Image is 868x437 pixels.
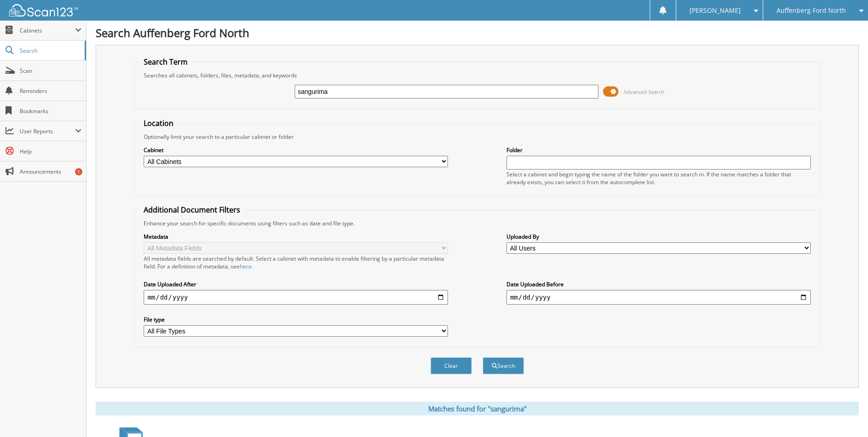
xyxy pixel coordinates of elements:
[483,357,524,374] button: Search
[144,146,448,154] label: Cabinet
[240,262,252,270] a: here
[20,47,80,55] span: Search
[20,107,81,115] span: Bookmarks
[139,57,192,67] legend: Search Term
[20,147,81,155] span: Help
[507,290,811,305] input: end
[144,255,448,270] div: All metadata fields are searched by default. Select a cabinet with metadata to enable filtering b...
[139,205,245,215] legend: Additional Document Filters
[139,71,815,79] div: Searches all cabinets, folders, files, metadata, and keywords
[431,357,472,374] button: Clear
[96,402,859,415] div: Matches found for "sangurima"
[139,133,815,141] div: Optionally limit your search to a particular cabinet or folder
[144,290,448,305] input: start
[507,170,811,186] div: Select a cabinet and begin typing the name of the folder you want to search in. If the name match...
[507,280,811,288] label: Date Uploaded Before
[624,88,664,95] span: Advanced Search
[20,27,75,34] span: Cabinets
[144,316,448,323] label: File type
[20,168,81,175] span: Announcements
[20,127,75,135] span: User Reports
[75,168,82,175] div: 1
[507,233,811,240] label: Uploaded By
[144,280,448,288] label: Date Uploaded After
[20,87,81,95] span: Reminders
[139,118,178,128] legend: Location
[96,25,859,40] h1: Search Auffenberg Ford North
[144,233,448,240] label: Metadata
[139,219,815,227] div: Enhance your search for specific documents using filters such as date and file type.
[776,8,846,13] span: Auffenberg Ford North
[690,8,741,13] span: [PERSON_NAME]
[507,146,811,154] label: Folder
[20,67,81,75] span: Scan
[9,4,78,16] img: scan123-logo-white.svg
